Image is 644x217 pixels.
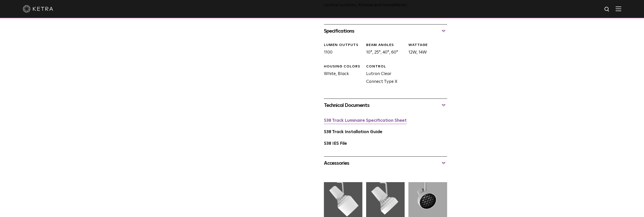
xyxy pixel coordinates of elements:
a: S38 IES File [324,141,347,146]
div: White, Black [320,64,362,86]
div: Technical Documents [324,101,447,109]
div: 10°, 25°, 40°, 60° [362,43,405,57]
div: CONTROL [366,64,405,69]
div: HOUSING COLORS [324,64,362,69]
img: Hamburger%20Nav.svg [616,6,621,11]
div: BEAM ANGLES [366,43,405,48]
div: LUMEN OUTPUTS [324,43,362,48]
div: WATTAGE [408,43,447,48]
div: Lutron Clear Connect Type X [362,64,405,86]
div: 1100 [320,43,362,57]
a: S38 Track Luminaire Specification Sheet [324,118,407,123]
div: Accessories [324,159,447,167]
div: 12W, 14W [405,43,447,57]
img: search icon [604,6,610,13]
div: Specifications [324,27,447,35]
a: S38 Track Installation Guide [324,130,382,134]
img: ketra-logo-2019-white [23,5,53,13]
